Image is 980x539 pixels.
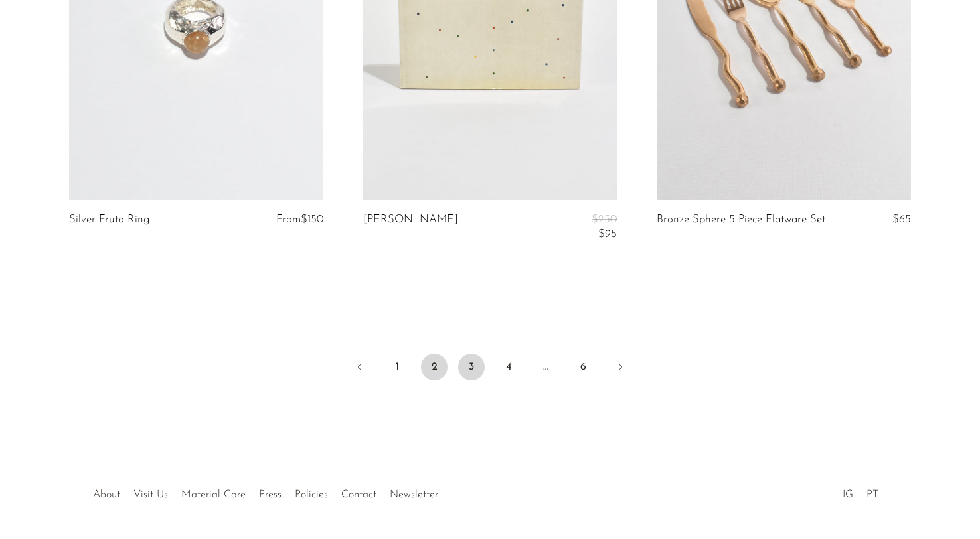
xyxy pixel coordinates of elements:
[93,489,120,500] a: About
[598,228,617,240] span: $95
[892,214,911,225] span: $65
[347,354,373,383] a: Previous
[363,214,458,241] a: [PERSON_NAME]
[592,214,617,225] span: $250
[133,489,168,500] a: Visit Us
[259,489,282,500] a: Press
[532,354,559,380] span: …
[86,479,445,504] ul: Quick links
[181,489,246,500] a: Material Care
[843,489,853,500] a: IG
[421,354,448,380] span: 2
[458,354,485,380] a: 3
[570,354,596,380] a: 6
[607,354,633,383] a: Next
[836,479,885,504] ul: Social Medias
[657,214,825,226] a: Bronze Sphere 5-Piece Flatware Set
[866,489,878,500] a: PT
[341,489,376,500] a: Contact
[255,214,323,226] div: From
[295,489,328,500] a: Policies
[495,354,522,380] a: 4
[69,214,149,226] a: Silver Fruto Ring
[384,354,410,380] a: 1
[301,214,323,225] span: $150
